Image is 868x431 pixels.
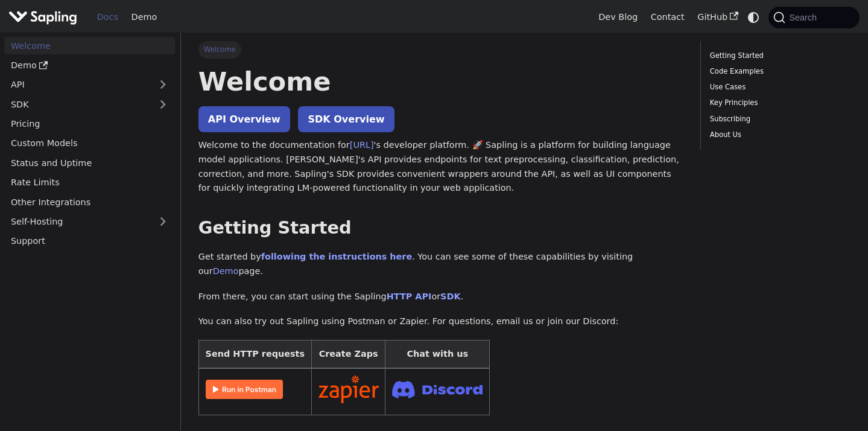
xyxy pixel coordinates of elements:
a: HTTP API [387,292,432,301]
a: Contact [644,8,691,27]
a: [URL] [350,140,374,150]
a: API [4,76,151,94]
p: You can also try out Sapling using Postman or Zapier. For questions, email us or join our Discord: [198,314,683,329]
a: Getting Started [710,50,846,62]
a: Demo [125,8,163,27]
p: Get started by . You can see some of these capabilities by visiting our page. [198,250,683,279]
a: Demo [213,266,239,276]
a: Pricing [4,115,175,133]
a: following the instructions here [261,252,412,261]
a: Demo [4,57,175,74]
a: About Us [710,129,846,141]
p: Welcome to the documentation for 's developer platform. 🚀 Sapling is a platform for building lang... [198,138,683,196]
img: Join Discord [392,377,483,402]
span: Welcome [198,41,241,58]
button: Search (Command+K) [768,7,859,28]
th: Chat with us [385,340,490,369]
a: Docs [90,8,125,27]
a: Rate Limits [4,174,175,191]
a: Use Cases [710,81,846,93]
a: SDK [440,292,460,301]
img: Sapling.ai [8,8,77,26]
a: Welcome [4,37,175,54]
h2: Getting Started [198,217,683,239]
th: Create Zaps [311,340,385,369]
a: Status and Uptime [4,154,175,171]
button: Expand sidebar category 'API' [151,76,175,94]
span: Search [785,13,824,22]
img: Run in Postman [206,380,283,399]
button: Expand sidebar category 'SDK' [151,95,175,113]
a: GitHub [691,8,744,27]
h1: Welcome [198,65,683,98]
a: Self-Hosting [4,213,175,231]
img: Connect in Zapier [318,375,379,403]
a: API Overview [198,106,290,132]
button: Switch between dark and light mode (currently system mode) [745,8,762,26]
a: Subscribing [710,113,846,125]
p: From there, you can start using the Sapling or . [198,290,683,304]
a: Support [4,232,175,250]
a: Other Integrations [4,193,175,211]
a: Key Principles [710,97,846,109]
a: SDK [4,95,151,113]
a: SDK Overview [298,106,394,132]
a: Sapling.aiSapling.ai [8,8,81,26]
th: Send HTTP requests [198,340,311,369]
a: Dev Blog [592,8,644,27]
nav: Breadcrumbs [198,41,683,58]
a: Custom Models [4,135,175,152]
a: Code Examples [710,66,846,77]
